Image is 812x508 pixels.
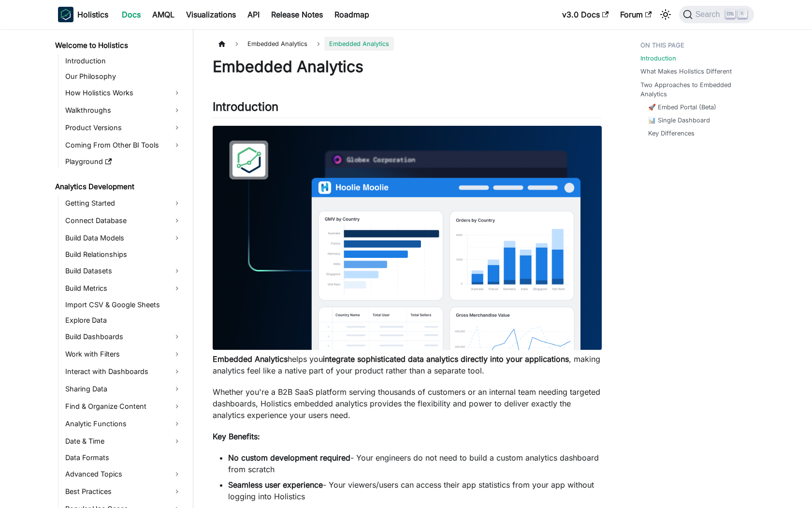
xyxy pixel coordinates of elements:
strong: Key Benefits: [213,432,260,441]
a: Explore Data [62,314,185,327]
a: Release Notes [265,7,329,22]
strong: Seamless user experience [228,480,323,490]
img: Embedded Dashboard [213,126,602,350]
li: - Your viewers/users can access their app statistics from your app without logging into Holistics [228,479,602,502]
a: Analytic Functions [62,416,185,432]
nav: Docs sidebar [48,29,193,508]
a: Sharing Data [62,381,185,397]
a: Connect Database [62,213,185,228]
a: Home page [213,37,231,51]
a: Build Data Models [62,230,185,246]
a: Data Formats [62,451,185,464]
h2: Introduction [213,100,602,118]
a: Forum [614,7,657,22]
kbd: K [738,10,747,18]
a: Analytics Development [52,180,185,194]
a: Interact with Dashboards [62,364,185,379]
a: Find & Organize Content [62,399,185,414]
a: Date & Time [62,433,185,449]
span: Embedded Analytics [324,37,394,51]
a: Build Metrics [62,281,185,296]
a: Product Versions [62,120,185,135]
a: Work with Filters [62,346,185,362]
a: Key Differences [648,129,695,138]
a: 📊 Single Dashboard [648,116,710,125]
a: Playground [62,155,185,168]
a: Build Relationships [62,248,185,261]
a: What Makes Holistics Different [640,67,732,76]
a: Docs [116,7,146,22]
img: Holistics [58,7,73,22]
b: Holistics [77,9,108,20]
a: HolisticsHolistics [58,7,108,22]
nav: Breadcrumbs [213,37,602,51]
a: Roadmap [329,7,375,22]
strong: integrate sophisticated data analytics directly into your applications [323,354,569,364]
span: Search [693,10,726,19]
a: Visualizations [180,7,242,22]
strong: No custom development required [228,453,350,463]
strong: Embedded Analytics [213,354,288,364]
a: How Holistics Works [62,85,185,101]
a: v3.0 Docs [556,7,614,22]
a: 🚀 Embed Portal (Beta) [648,103,716,112]
a: Build Datasets [62,263,185,279]
a: Import CSV & Google Sheets [62,298,185,312]
a: Advanced Topics [62,466,185,482]
a: Build Dashboards [62,329,185,344]
p: Whether you're a B2B SaaS platform serving thousands of customers or an internal team needing tar... [213,386,602,421]
a: Coming From Other BI Tools [62,137,185,153]
a: Welcome to Holistics [52,39,185,52]
a: Walkthroughs [62,103,185,118]
a: Our Philosophy [62,70,185,83]
p: helps you , making analytics feel like a native part of your product rather than a separate tool. [213,353,602,376]
a: Best Practices [62,484,185,499]
span: Embedded Analytics [243,37,312,51]
a: Introduction [640,54,676,63]
button: Switch between dark and light mode (currently light mode) [658,7,673,22]
a: Introduction [62,54,185,68]
a: API [242,7,265,22]
button: Search (Ctrl+K) [679,6,754,23]
li: - Your engineers do not need to build a custom analytics dashboard from scratch [228,452,602,475]
a: AMQL [146,7,180,22]
a: Two Approaches to Embedded Analytics [640,80,748,99]
a: Getting Started [62,195,185,211]
h1: Embedded Analytics [213,57,602,76]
